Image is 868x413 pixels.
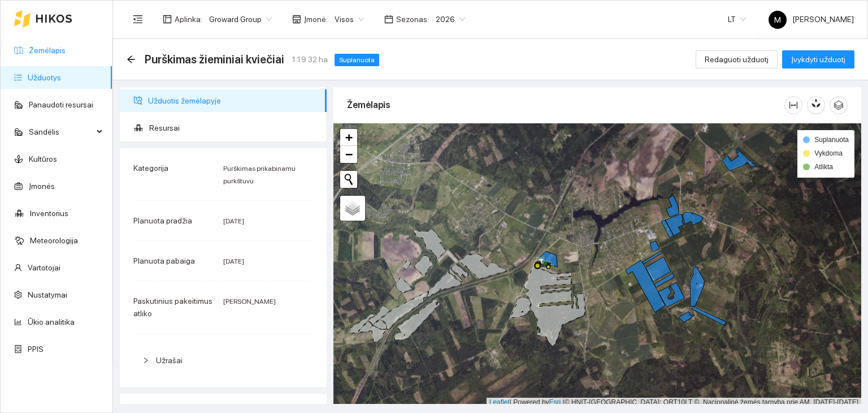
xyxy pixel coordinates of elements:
a: Užduotys [28,73,61,82]
a: Zoom in [340,129,357,146]
span: Redaguoti užduotį [705,53,769,66]
a: Layers [340,196,365,221]
span: Visos [335,11,364,28]
a: PPIS [28,345,44,354]
a: Žemėlapis [29,46,66,55]
button: Redaguoti užduotį [696,50,778,68]
span: Groward Group [209,11,272,28]
a: Vartotojai [28,263,60,272]
span: Vykdoma [814,149,843,157]
span: right [142,357,149,364]
button: Initiate a new search [340,171,357,188]
div: Žemėlapis [347,89,784,121]
span: Aplinka : [175,13,202,25]
button: Įvykdyti užduotį [782,50,854,68]
div: Atgal [127,55,136,64]
span: shop [292,15,301,24]
span: calendar [384,15,393,24]
div: Užrašai [133,347,313,373]
a: Zoom out [340,146,357,163]
span: 119.32 ha [291,53,328,66]
span: Užrašai [156,356,183,365]
span: Įmonė : [304,13,328,25]
span: Purškimas prikabinamu purkštuvu [223,165,296,185]
a: Inventorius [30,209,68,218]
span: Įvykdyti užduotį [791,53,845,66]
a: Nustatymai [28,290,67,299]
span: 2026 [436,11,465,28]
span: Sandėlis [29,121,93,143]
a: Panaudoti resursai [29,100,93,109]
span: arrow-left [127,55,136,64]
button: column-width [784,96,802,114]
span: + [345,130,353,144]
a: Leaflet [489,398,510,406]
span: − [345,147,353,161]
span: Atlikta [814,163,833,171]
span: M [774,11,781,29]
a: Meteorologija [30,236,78,245]
span: Užduotis žemėlapyje [148,89,318,112]
div: | Powered by © HNIT-[GEOGRAPHIC_DATA]; ORT10LT ©, Nacionalinė žemės tarnyba prie AM, [DATE]-[DATE] [487,398,861,407]
span: Purškimas žieminiai kviečiai [145,50,284,68]
a: Ūkio analitika [28,317,75,326]
span: column-width [785,101,802,110]
span: [PERSON_NAME] [769,15,854,24]
span: Suplanuota [335,54,379,66]
span: Sezonas : [396,13,429,25]
a: Įmonės [29,182,55,191]
span: menu-fold [133,14,143,24]
span: Planuota pradžia [133,216,192,225]
span: Paskutinius pakeitimus atliko [133,296,212,318]
span: [DATE] [223,257,244,265]
span: Suplanuota [814,136,849,144]
a: Redaguoti užduotį [696,55,778,64]
a: Esri [549,398,561,406]
button: menu-fold [127,8,149,31]
span: layout [163,15,172,24]
span: [PERSON_NAME] [223,298,276,306]
a: Kultūros [29,154,57,164]
span: Kategorija [133,164,168,173]
span: Resursai [149,117,318,139]
span: LT [728,11,746,28]
span: [DATE] [223,217,244,225]
span: Planuota pabaiga [133,256,195,265]
span: | [563,398,565,406]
